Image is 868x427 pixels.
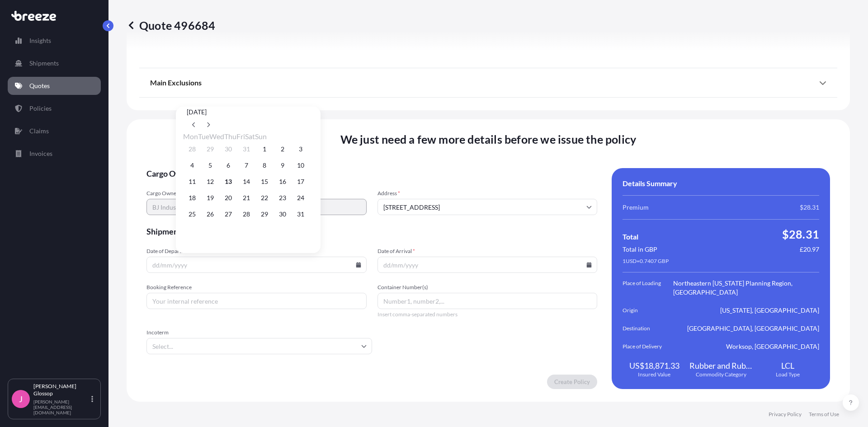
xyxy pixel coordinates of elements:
[146,226,597,237] span: Shipment details
[623,232,638,241] span: Total
[809,411,839,418] a: Terms of Use
[255,132,267,141] span: Sunday
[275,207,290,221] button: 30
[377,248,598,255] span: Date of Arrival
[293,191,308,205] button: 24
[623,258,669,265] span: 1 USD = 0.7407 GBP
[673,279,819,297] span: Northeastern [US_STATE] Planning Region, [GEOGRAPHIC_DATA]
[146,168,597,179] span: Cargo Owner Details
[146,338,372,354] input: Select...
[224,132,236,141] span: Thursday
[209,132,224,141] span: Wednesday
[203,207,217,221] button: 26
[187,107,310,117] div: [DATE]
[689,360,753,371] span: Rubber and Rubber Products
[33,383,90,397] p: [PERSON_NAME] Glossop
[547,375,597,389] button: Create Policy
[221,207,236,221] button: 27
[29,81,50,90] p: Quotes
[726,342,819,351] span: Worksop, [GEOGRAPHIC_DATA]
[8,145,101,163] a: Invoices
[629,360,679,371] span: US$18,871.33
[150,72,826,94] div: Main Exclusions
[377,284,598,291] span: Container Number(s)
[185,142,199,156] button: 28
[623,203,649,212] span: Premium
[239,142,254,156] button: 31
[377,199,598,215] input: Cargo owner address
[29,36,51,45] p: Insights
[221,158,236,173] button: 6
[623,279,673,297] span: Place of Loading
[8,122,101,140] a: Claims
[623,179,677,188] span: Details Summary
[257,174,272,189] button: 15
[257,207,272,221] button: 29
[8,32,101,50] a: Insights
[239,191,254,205] button: 21
[203,174,217,189] button: 12
[293,142,308,156] button: 3
[781,360,794,371] span: LCL
[257,142,272,156] button: 1
[257,158,272,173] button: 8
[221,142,236,156] button: 30
[800,245,819,254] span: £20.97
[146,293,367,309] input: Your internal reference
[236,132,245,141] span: Friday
[340,132,637,146] span: We just need a few more details before we issue the policy
[185,191,199,205] button: 18
[623,306,673,315] span: Origin
[146,329,372,336] span: Incoterm
[33,399,90,415] p: [PERSON_NAME][EMAIL_ADDRESS][DOMAIN_NAME]
[198,132,209,141] span: Tuesday
[183,132,198,141] span: Monday
[185,174,199,189] button: 11
[185,158,199,173] button: 4
[8,54,101,72] a: Shipments
[146,257,367,273] input: dd/mm/yyyy
[29,104,52,113] p: Policies
[203,191,217,205] button: 19
[623,324,673,333] span: Destination
[239,158,254,173] button: 7
[8,99,101,117] a: Policies
[221,174,236,189] button: 13
[127,18,215,33] p: Quote 496684
[185,207,199,221] button: 25
[377,311,598,318] span: Insert comma-separated numbers
[293,174,308,189] button: 17
[377,293,598,309] input: Number1, number2,...
[257,191,272,205] button: 22
[8,77,101,95] a: Quotes
[203,142,217,156] button: 29
[623,342,673,351] span: Place of Delivery
[554,377,590,386] p: Create Policy
[146,248,367,255] span: Date of Departure
[239,174,254,189] button: 14
[720,306,819,315] span: [US_STATE], [GEOGRAPHIC_DATA]
[19,394,23,404] span: J
[687,324,819,333] span: [GEOGRAPHIC_DATA], [GEOGRAPHIC_DATA]
[221,191,236,205] button: 20
[800,203,819,212] span: $28.31
[203,158,217,173] button: 5
[638,371,670,378] span: Insured Value
[239,207,254,221] button: 28
[377,190,598,197] span: Address
[696,371,746,378] span: Commodity Category
[293,158,308,173] button: 10
[275,142,290,156] button: 2
[275,191,290,205] button: 23
[150,78,202,87] span: Main Exclusions
[29,149,52,158] p: Invoices
[29,59,59,68] p: Shipments
[146,284,367,291] span: Booking Reference
[275,174,290,189] button: 16
[293,207,308,221] button: 31
[769,411,802,418] a: Privacy Policy
[776,371,800,378] span: Load Type
[275,158,290,173] button: 9
[29,127,49,136] p: Claims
